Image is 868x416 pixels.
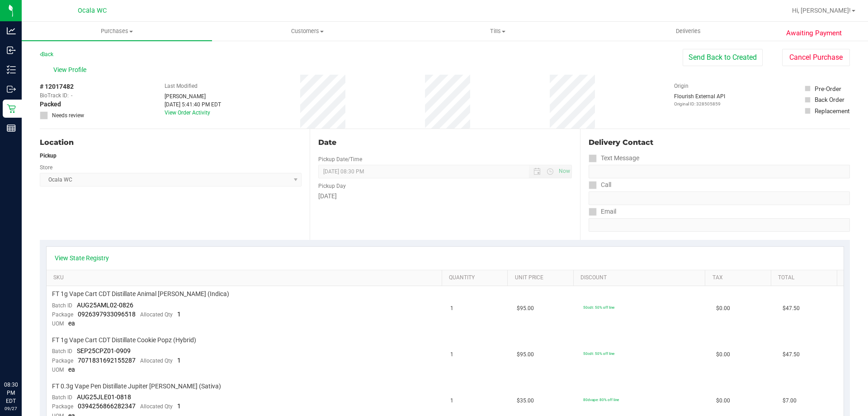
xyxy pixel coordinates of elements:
a: Deliveries [593,22,783,41]
span: $95.00 [517,304,534,313]
span: Package [52,311,73,318]
inline-svg: Reports [7,124,16,133]
inline-svg: Inbound [7,46,16,55]
span: $0.00 [716,397,730,405]
inline-svg: Inventory [7,65,16,74]
span: FT 1g Vape Cart CDT Distillate Cookie Popz (Hybrid) [52,336,196,344]
div: [DATE] 5:41:40 PM EDT [165,100,221,109]
inline-svg: Analytics [7,26,16,35]
span: 1 [450,304,453,313]
span: 1 [450,397,453,405]
div: Back Order [815,95,844,104]
a: Total [778,274,833,282]
label: Pickup Date/Time [318,155,362,163]
div: Delivery Contact [589,137,850,148]
div: Flourish External API [674,92,725,107]
span: AUG25AML02-0826 [77,301,133,309]
span: - [71,91,72,100]
span: 80dvape: 80% off line [583,397,619,402]
label: Pickup Day [318,182,346,190]
span: 50cdt: 50% off line [583,305,614,310]
a: Tills [402,22,593,41]
span: Allocated Qty [140,311,173,318]
p: Original ID: 328505859 [674,100,725,107]
span: UOM [52,320,64,327]
a: Quantity [449,274,504,282]
span: Batch ID [52,302,72,309]
p: 08:30 PM EDT [4,381,18,405]
label: Call [589,178,611,191]
span: ea [68,320,75,327]
span: ea [68,366,75,373]
a: Tax [712,274,768,282]
input: Format: (999) 999-9999 [589,165,850,178]
p: 09/27 [4,405,18,412]
span: SEP25CPZ01-0909 [77,347,131,354]
a: SKU [53,274,438,282]
span: 1 [177,357,181,364]
span: BioTrack ID: [40,91,69,100]
span: Package [52,403,73,410]
span: # 12017482 [40,82,74,91]
span: Purchases [22,27,212,35]
label: Origin [674,82,689,90]
div: Pre-Order [815,84,841,93]
span: Batch ID [52,394,72,401]
span: FT 1g Vape Cart CDT Distillate Animal [PERSON_NAME] (Indica) [52,290,229,298]
span: Batch ID [52,348,72,354]
span: 0394256866282347 [78,402,136,410]
div: [PERSON_NAME] [165,92,221,100]
a: View State Registry [55,253,109,263]
button: Send Back to Created [683,49,763,66]
span: 1 [450,350,453,359]
div: Replacement [815,106,849,115]
span: Needs review [52,111,84,120]
span: $95.00 [517,350,534,359]
a: Unit Price [515,274,570,282]
label: Last Modified [165,82,198,90]
span: AUG25JLE01-0818 [77,393,131,401]
div: Location [40,137,302,148]
inline-svg: Retail [7,104,16,113]
span: $0.00 [716,304,730,313]
span: Allocated Qty [140,403,173,410]
label: Store [40,163,52,172]
span: $35.00 [517,397,534,405]
span: View Profile [53,65,90,75]
span: Hi, [PERSON_NAME]! [792,7,851,14]
span: 0926397933096518 [78,311,136,318]
a: View Order Activity [165,110,210,116]
span: Awaiting Payment [786,28,842,38]
span: Customers [212,27,402,35]
span: FT 0.3g Vape Pen Distillate Jupiter [PERSON_NAME] (Sativa) [52,382,221,391]
input: Format: (999) 999-9999 [589,191,850,205]
a: Customers [212,22,402,41]
span: UOM [52,367,64,373]
span: Packed [40,100,61,109]
a: Purchases [22,22,212,41]
div: [DATE] [318,191,571,201]
span: $7.00 [783,397,797,405]
span: 50cdt: 50% off line [583,351,614,356]
span: Package [52,358,73,364]
strong: Pickup [40,153,57,159]
div: Date [318,137,571,148]
iframe: Resource center [9,344,36,371]
label: Text Message [589,152,639,165]
span: Allocated Qty [140,358,173,364]
span: $47.50 [783,304,800,313]
span: $0.00 [716,350,730,359]
button: Cancel Purchase [782,49,850,66]
a: Discount [580,274,702,282]
label: Email [589,205,616,218]
span: 1 [177,402,181,410]
span: 1 [177,311,181,318]
span: $47.50 [783,350,800,359]
span: 7071831692155287 [78,357,136,364]
a: Back [40,51,53,57]
span: Ocala WC [78,7,107,14]
inline-svg: Outbound [7,85,16,94]
span: Tills [403,27,592,35]
span: Deliveries [664,27,713,35]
